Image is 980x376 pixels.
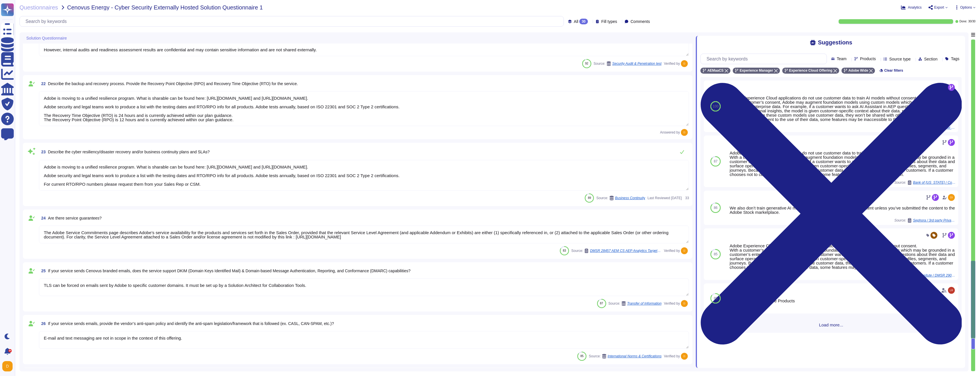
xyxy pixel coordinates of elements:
[589,354,661,359] span: Source:
[580,355,584,358] span: 85
[596,196,645,200] span: Source:
[968,20,975,23] span: 30 / 30
[48,216,102,220] span: Are there service guarantees?
[681,353,688,360] img: user
[39,269,46,273] span: 25
[39,216,46,220] span: 24
[563,249,566,252] span: 83
[612,62,661,65] span: Security Audit & Penetration test
[579,19,588,24] div: 30
[600,302,603,305] span: 87
[48,321,334,326] span: If your service sends emails, provide the vendor’s anti-spam policy and identify the anti-spam le...
[39,160,689,191] textarea: Adobe is moving to a unified resilience program. What is sharable can be found here: [URL][DOMAIN...
[1,360,17,373] button: user
[48,269,411,273] span: If your service sends Cenovus branded emails, does the service support DKIM (Domain Keys Identifi...
[39,331,689,349] textarea: E-mail and text messaging are not in scope in the context of this offering.
[714,206,718,209] span: 86
[647,196,682,200] span: Last Reviewed [DATE]
[608,301,662,306] span: Source:
[594,61,662,66] span: Source:
[39,91,689,126] textarea: Adobe is moving to a unified resilience program. What is sharable can be found here: [URL][DOMAIN...
[2,361,13,371] img: user
[664,62,680,65] span: Verified by
[714,252,718,256] span: 85
[8,349,12,352] div: 9+
[681,60,688,67] img: user
[681,300,688,307] img: user
[681,129,688,136] img: user
[39,322,46,326] span: 26
[23,16,564,26] input: Search by keywords
[585,62,588,65] span: 92
[19,5,58,10] span: Questionnaires
[901,5,922,10] button: Analytics
[631,19,650,23] span: Comments
[934,6,944,9] span: Export
[959,20,967,23] span: Done:
[571,248,661,253] span: Source:
[627,302,662,305] span: Transfer of Information
[681,247,688,254] img: user
[664,302,680,305] span: Verified by
[660,131,680,134] span: Answered by
[948,194,955,201] img: user
[908,6,922,9] span: Analytics
[26,36,67,40] span: Solution Questionnaire
[714,297,718,300] span: 85
[615,196,645,200] span: Business Continuity
[39,226,689,243] textarea: The Adobe Service Commitments page describes Adobe’s service availability for the products and se...
[39,150,46,154] span: 23
[601,19,617,23] span: Fill types
[48,81,298,86] span: Describe the backup and recovery process. Provide the Recovery Point Objective (RPO) and Recovery...
[714,160,718,163] span: 87
[664,355,680,358] span: Verified by
[588,196,591,199] span: 89
[608,355,662,358] span: International Norms & Certifications
[713,105,718,108] span: 100
[39,278,689,296] textarea: TLS can be forced on emails sent by Adobe to specific customer domains. It must be set up by a So...
[960,6,972,9] span: Options
[574,19,578,23] span: All
[67,5,263,10] span: Cenovus Energy - Cyber Security Externally Hosted Solution Questionnaire 1
[664,249,680,252] span: Verified by
[684,196,689,200] span: 33
[704,54,826,64] input: Search by keywords
[948,287,955,294] img: user
[590,249,661,252] span: DMSR 28457 AEM CS AEP Analytics Target BBVA ADOBE SYSTEMS SOFTWARE Review Plan [ENG]
[39,82,46,86] span: 22
[48,150,210,154] span: Describe the cyber resiliency/disaster recovery and/or business continuity plans and SLAs?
